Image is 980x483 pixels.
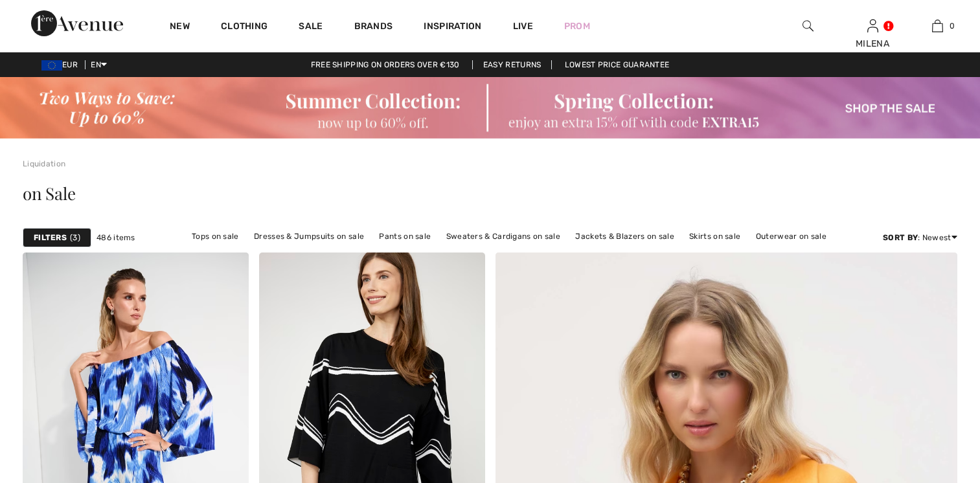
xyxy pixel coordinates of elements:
span: EN [91,60,107,69]
div: MILENA [841,37,904,51]
a: Tops on sale [185,228,245,245]
a: Easy Returns [472,60,553,69]
span: EUR [41,60,83,69]
a: Sale [299,21,323,34]
a: 0 [906,18,969,34]
a: New [170,21,190,34]
a: Live [513,19,533,33]
div: : Newest [883,232,957,243]
span: Inspiration [424,21,481,34]
a: Clothing [221,21,268,34]
strong: Filters [34,232,67,243]
img: My Bag [932,18,943,34]
span: 3 [70,232,80,243]
img: Euro [41,60,62,71]
img: 1ère Avenue [31,10,123,36]
a: Skirts on sale [683,228,747,245]
a: Prom [564,19,590,33]
a: Lowest Price Guarantee [554,60,680,69]
a: Dresses & Jumpsuits on sale [247,228,370,245]
a: Sweaters & Cardigans on sale [440,228,567,245]
span: on Sale [23,182,75,205]
strong: Sort By [883,233,918,242]
a: Liquidation [23,159,65,168]
span: 486 items [97,232,135,243]
a: Brands [354,21,393,34]
a: Sign In [867,19,878,32]
a: Outerwear on sale [749,228,833,245]
a: Jackets & Blazers on sale [569,228,681,245]
span: 0 [950,20,955,32]
img: search the website [803,18,814,34]
a: Pants on sale [372,228,437,245]
a: Free shipping on orders over €130 [301,60,470,69]
img: My Info [867,18,878,34]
